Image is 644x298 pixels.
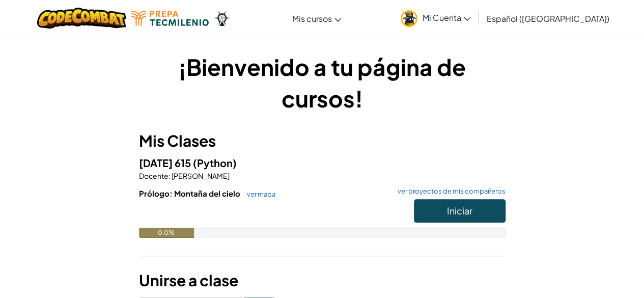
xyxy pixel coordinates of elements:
[193,156,237,169] span: (Python)
[139,171,169,180] span: Docente
[414,199,506,223] button: Iniciar
[131,11,209,26] img: Tecmilenio logo
[423,12,470,23] span: Mi Cuenta
[214,11,230,26] img: Ozaria
[447,205,472,216] span: Iniciar
[292,13,332,24] span: Mis cursos
[287,5,346,32] a: Mis cursos
[139,269,506,292] h3: Unirse a clase
[37,8,126,29] img: CodeCombat logo
[396,2,475,34] a: Mi Cuenta
[171,171,230,180] span: [PERSON_NAME]
[242,190,275,198] a: ver mapa
[393,188,506,195] a: ver proyectos de mis compañeros
[139,156,193,169] span: [DATE] 615
[482,5,614,32] a: Español ([GEOGRAPHIC_DATA])
[139,51,506,114] h1: ¡Bienvenido a tu página de cursos!
[401,10,417,27] img: avatar
[169,171,171,180] span: :
[139,188,242,198] span: Prólogo: Montaña del cielo
[139,129,506,152] h3: Mis Clases
[487,13,609,24] span: Español ([GEOGRAPHIC_DATA])
[139,228,194,238] div: 0.0%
